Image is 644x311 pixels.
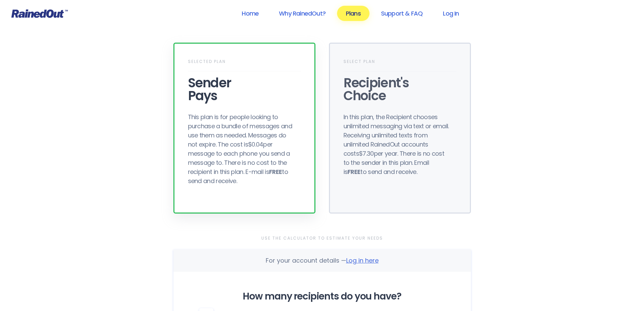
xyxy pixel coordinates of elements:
a: Support & FAQ [372,6,431,21]
div: Select PlanRecipient'sChoiceIn this plan, the Recipient chooses unlimited messaging via text or e... [329,43,471,214]
span: Log in here [346,256,379,265]
a: Home [233,6,267,21]
div: Selected PlanSenderPaysThis plan is for people looking to purchase a bundle of messages and use t... [173,43,315,214]
div: For your account details — [266,256,379,265]
div: How many recipients do you have? [194,292,451,301]
a: Why RainedOut? [270,6,334,21]
b: FREE [269,168,282,176]
div: Selected Plan [188,57,301,71]
div: This plan is for people looking to purchase a bundle of messages and use them as needed. Messages... [188,112,296,185]
b: FREE [348,168,360,176]
div: Use the Calculator to Estimate Your Needs [173,234,471,243]
div: In this plan, the Recipient chooses unlimited messaging via text or email. Receiving unlimited te... [343,112,452,176]
a: Log In [434,6,468,21]
div: Recipient's Choice [343,76,456,102]
div: Select Plan [343,57,456,71]
a: Plans [337,6,369,21]
div: Sender Pays [188,76,301,102]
